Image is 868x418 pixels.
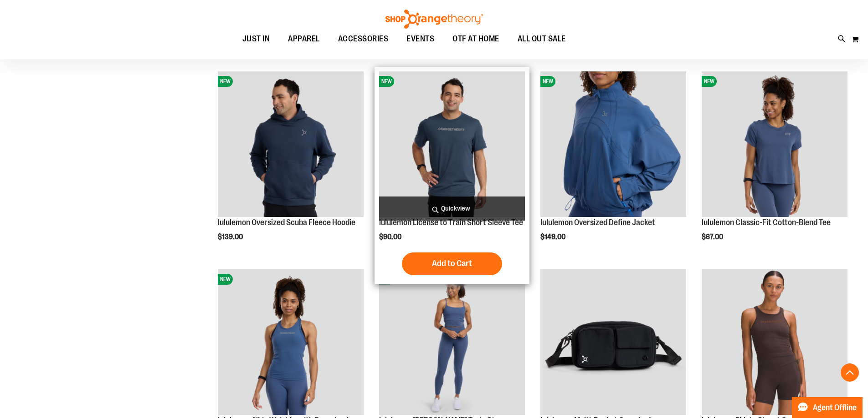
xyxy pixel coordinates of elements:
span: NEW [218,274,233,285]
a: lululemon Oversized Scuba Fleece HoodieNEW [218,71,364,218]
a: lululemon Classic-Fit Cotton-Blend TeeNEW [702,71,847,218]
span: $67.00 [702,233,724,241]
img: lululemon Classic-Fit Cotton-Blend Tee [702,71,847,217]
a: Quickview [379,196,525,221]
a: lululemon License to Train Short Sleeve TeeNEW [379,71,525,218]
span: Add to Cart [432,258,472,268]
a: lululemon Oversized Define JacketNEW [540,71,686,218]
span: APPAREL [288,29,320,49]
a: lululemon Ebb to Street Cropped Racerback Tank [702,269,847,416]
span: $90.00 [379,233,403,241]
span: $149.00 [540,233,567,241]
a: lululemon Wunder Train Strappy TankNEW [379,269,525,416]
img: lululemon License to Train Short Sleeve Tee [379,71,525,217]
a: lululemon License to Train Short Sleeve Tee [379,218,523,227]
img: Shop Orangetheory [384,10,484,29]
span: OTF AT HOME [452,29,499,49]
span: ALL OUT SALE [518,29,566,49]
button: Agent Offline [792,397,863,418]
span: $139.00 [218,233,244,241]
div: product [697,67,852,264]
a: lululemon Oversized Define Jacket [540,218,655,227]
img: lululemon Ebb to Street Cropped Racerback Tank [702,269,847,415]
span: NEW [702,76,717,87]
a: lululemon Multi-Pocket Crossbody [540,269,686,416]
span: NEW [218,76,233,87]
span: ACCESSORIES [338,29,389,49]
span: Agent Offline [813,403,857,412]
img: lululemon Wunder Train Strappy Tank [379,269,525,415]
img: lululemon Oversized Scuba Fleece Hoodie [218,71,364,217]
a: lululemon Classic-Fit Cotton-Blend Tee [702,218,831,227]
img: lululemon Oversized Define Jacket [540,71,686,217]
div: product [213,67,368,264]
span: EVENTS [406,29,434,49]
img: lululemon Align Waist Length Racerback Tank [218,269,364,415]
div: product [375,67,529,284]
img: lululemon Multi-Pocket Crossbody [540,269,686,415]
a: lululemon Oversized Scuba Fleece Hoodie [218,218,355,227]
button: Add to Cart [402,252,502,275]
span: NEW [379,76,394,87]
span: NEW [540,76,555,87]
div: product [536,67,691,264]
a: lululemon Align Waist Length Racerback TankNEW [218,269,364,416]
button: Back To Top [841,363,859,382]
span: JUST IN [242,29,270,49]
